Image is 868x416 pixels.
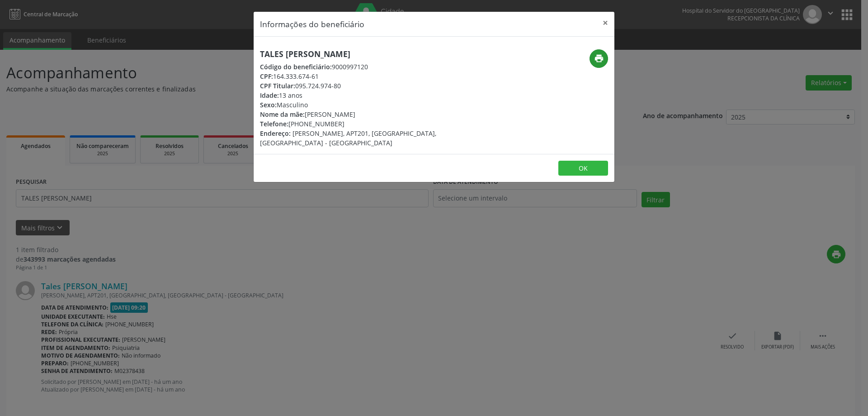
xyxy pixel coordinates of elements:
div: Masculino [260,100,488,110]
span: CPF Titular: [260,81,295,90]
span: Endereço: [260,129,291,138]
button: OK [558,161,608,176]
i: print [594,53,604,63]
div: 13 anos [260,91,488,100]
span: Telefone: [260,120,288,128]
span: Nome da mãe: [260,110,305,119]
div: 164.333.674-61 [260,72,488,81]
span: Sexo: [260,100,277,109]
button: print [590,49,608,68]
span: Idade: [260,91,279,100]
span: CPF: [260,72,273,81]
h5: Tales [PERSON_NAME] [260,49,488,59]
div: 095.724.974-80 [260,81,488,91]
h5: Informações do beneficiário [260,18,364,30]
div: [PHONE_NUMBER] [260,119,488,129]
div: [PERSON_NAME] [260,110,488,119]
span: [PERSON_NAME], APT201, [GEOGRAPHIC_DATA], [GEOGRAPHIC_DATA] - [GEOGRAPHIC_DATA] [260,129,436,147]
button: Close [596,12,614,34]
div: 9000997120 [260,62,488,72]
span: Código do beneficiário: [260,62,332,71]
